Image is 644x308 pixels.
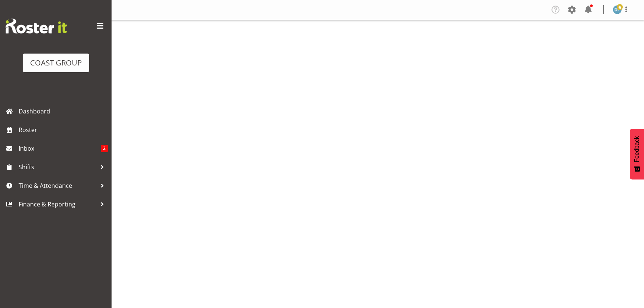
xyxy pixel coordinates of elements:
span: 2 [101,145,108,152]
span: Dashboard [19,106,108,117]
span: Finance & Reporting [19,199,97,210]
span: Inbox [19,143,101,154]
span: Time & Attendance [19,180,97,191]
span: Feedback [634,136,640,162]
button: Feedback - Show survey [630,129,644,179]
img: david-forte1134.jpg [613,5,622,14]
span: Roster [19,124,108,135]
img: Rosterit website logo [6,19,67,33]
div: COAST GROUP [30,57,82,68]
span: Shifts [19,161,97,173]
